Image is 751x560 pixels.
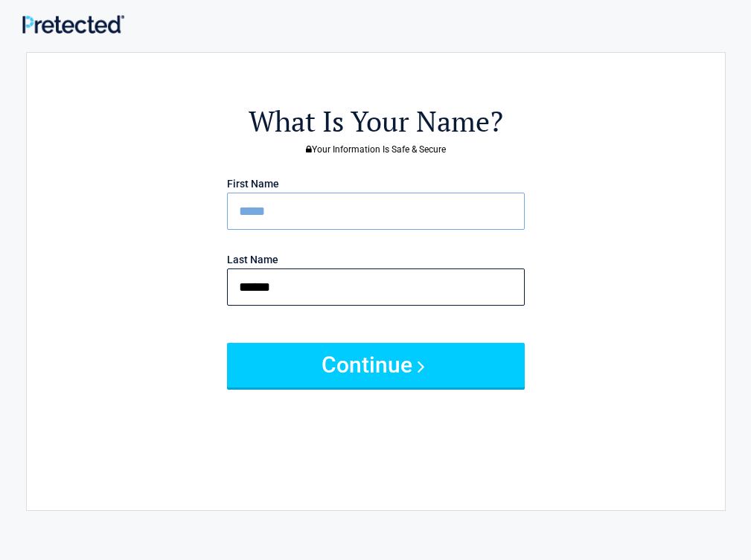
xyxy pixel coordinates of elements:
[109,145,643,154] h3: Your Information Is Safe & Secure
[227,178,279,189] label: First Name
[227,254,278,265] label: Last Name
[22,15,124,33] img: Main Logo
[109,103,643,141] h2: What Is Your Name?
[227,343,525,387] button: Continue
